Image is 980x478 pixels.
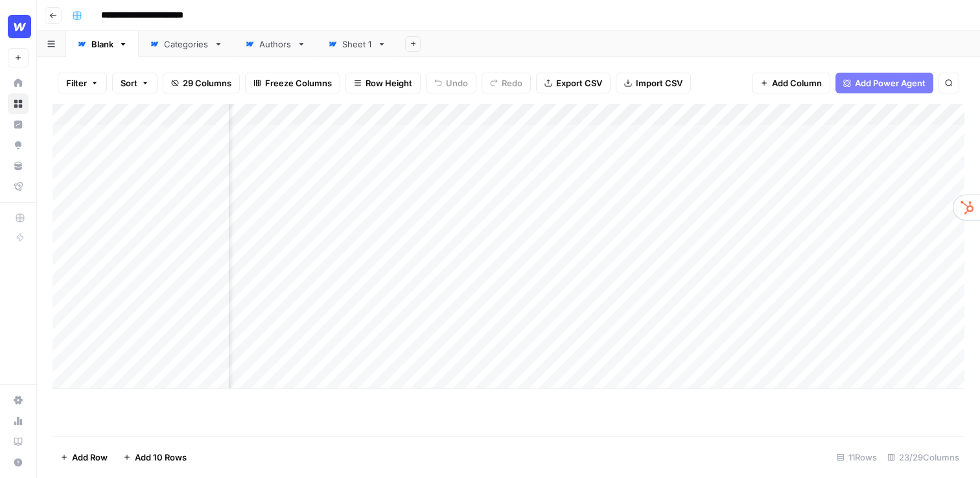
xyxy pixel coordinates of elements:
[752,73,830,93] button: Add Column
[366,77,412,90] span: Row Height
[58,73,107,93] button: Filter
[265,77,332,90] span: Freeze Columns
[426,73,476,93] button: Undo
[8,93,29,114] a: Browse
[345,73,421,93] button: Row Height
[342,38,372,51] div: Sheet 1
[482,73,531,93] button: Redo
[556,77,602,90] span: Export CSV
[8,10,29,43] button: Workspace: Webflow
[115,447,194,468] button: Add 10 Rows
[234,31,317,57] a: Authors
[8,156,29,176] a: Your Data
[183,77,231,90] span: 29 Columns
[91,38,113,51] div: Blank
[139,31,234,57] a: Categories
[832,447,882,468] div: 11 Rows
[135,451,187,464] span: Add 10 Rows
[8,411,29,431] a: Usage
[502,77,522,90] span: Redo
[855,77,926,90] span: Add Power Agent
[66,31,139,57] a: Blank
[8,135,29,156] a: Opportunities
[8,431,29,452] a: Learning Hub
[66,77,87,90] span: Filter
[121,77,137,90] span: Sort
[8,390,29,411] a: Settings
[112,73,157,93] button: Sort
[8,73,29,93] a: Home
[8,452,29,473] button: Help + Support
[259,38,292,51] div: Authors
[882,447,964,468] div: 23/29 Columns
[164,38,209,51] div: Categories
[52,447,115,468] button: Add Row
[835,73,933,93] button: Add Power Agent
[8,15,31,38] img: Webflow Logo
[317,31,397,57] a: Sheet 1
[446,77,468,90] span: Undo
[536,73,611,93] button: Export CSV
[8,114,29,135] a: Insights
[616,73,691,93] button: Import CSV
[636,77,682,90] span: Import CSV
[163,73,240,93] button: 29 Columns
[8,176,29,197] a: Flightpath
[245,73,340,93] button: Freeze Columns
[72,451,108,464] span: Add Row
[772,77,822,90] span: Add Column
